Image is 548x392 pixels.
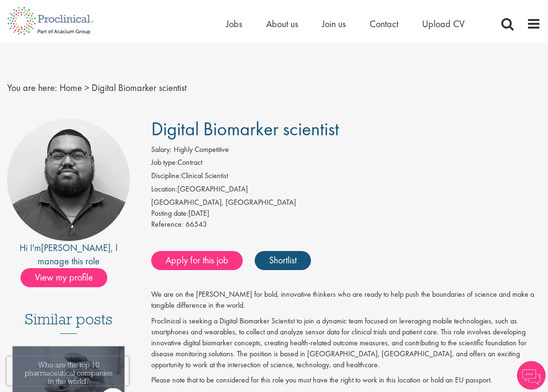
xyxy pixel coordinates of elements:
h3: Similar posts [25,311,113,334]
div: [DATE] [151,208,541,219]
a: About us [266,18,298,30]
div: Hi I'm , I manage this role [7,241,130,268]
a: Upload CV [422,18,465,30]
p: We are on the [PERSON_NAME] for bold, innovative thinkers who are ready to help push the boundari... [151,289,541,311]
label: Job type: [151,157,177,168]
span: Highly Competitive [174,144,229,154]
a: Join us [322,18,346,30]
p: Please note that to be considered for this role you must have the right to work in this location ... [151,375,541,386]
span: 66543 [186,219,207,229]
span: Digital Biomarker scientist [92,81,186,94]
div: [GEOGRAPHIC_DATA], [GEOGRAPHIC_DATA] [151,197,541,208]
span: Digital Biomarker scientist [151,117,339,141]
a: Shortlist [255,251,311,270]
p: Proclinical is seeking a Digital Biomarker Scientist to join a dynamic team focused on leveraging... [151,316,541,370]
a: breadcrumb link [60,81,82,94]
span: View my profile [21,268,107,287]
span: Posting date: [151,208,188,218]
img: Chatbot [517,361,546,390]
a: Apply for this job [151,251,243,270]
span: > [84,81,89,94]
label: Location: [151,184,177,195]
li: Contract [151,157,541,171]
label: Discipline: [151,171,181,181]
a: Jobs [226,18,242,30]
span: You are here: [7,81,57,94]
a: View my profile [21,270,117,282]
iframe: reCAPTCHA [7,357,129,385]
label: Reference: [151,219,184,230]
label: Salary: [151,144,172,155]
img: imeage of recruiter Ashley Bennett [7,119,130,241]
li: [GEOGRAPHIC_DATA] [151,184,541,197]
li: Clinical Scientist [151,171,541,184]
a: [PERSON_NAME] [41,241,111,254]
a: Contact [370,18,398,30]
